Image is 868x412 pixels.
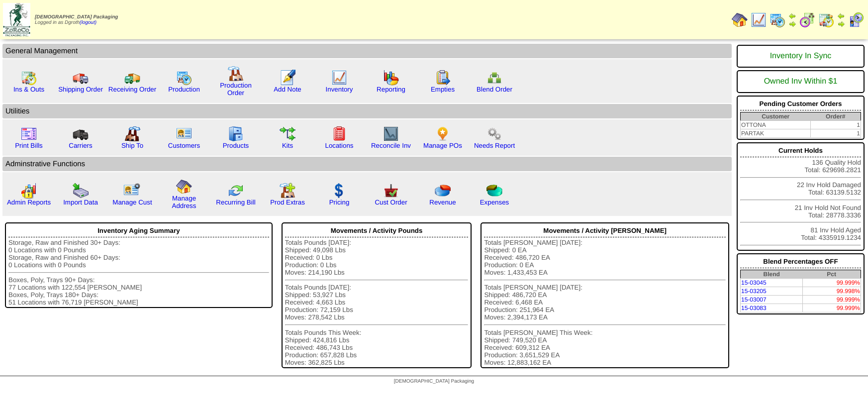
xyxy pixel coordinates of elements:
a: Prod Extras [270,199,305,206]
img: line_graph.gif [331,70,347,86]
td: 99.999% [802,279,861,287]
img: line_graph2.gif [383,126,399,142]
img: prodextras.gif [280,183,295,199]
img: graph.gif [383,70,399,86]
td: PARTAK [740,129,810,138]
div: Totals [PERSON_NAME] [DATE]: Shipped: 0 EA Received: 486,720 EA Production: 0 EA Moves: 1,433,453... [484,239,726,366]
img: invoice2.gif [21,126,37,142]
a: Inventory [326,86,353,93]
td: 1 [811,129,861,138]
td: OTTONA [740,121,810,129]
img: arrowleft.gif [837,12,845,20]
img: calendarprod.gif [176,70,192,86]
img: cust_order.png [383,183,399,199]
td: Adminstrative Functions [2,157,732,171]
a: Print Bills [15,142,43,149]
img: pie_chart2.png [486,183,502,199]
img: factory2.gif [124,126,140,142]
td: Utilities [2,104,732,118]
img: home.gif [176,179,192,195]
a: Products [223,142,249,149]
img: arrowright.gif [788,20,796,28]
img: po.png [435,126,451,142]
a: Pricing [329,199,350,206]
div: Blend Percentages OFF [740,255,861,268]
img: network.png [486,70,502,86]
div: Movements / Activity [PERSON_NAME] [484,224,726,237]
th: Blend [740,270,802,279]
img: workorder.gif [435,70,451,86]
div: Storage, Raw and Finished 30+ Days: 0 Locations with 0 Pounds Storage, Raw and Finished 60+ Days:... [8,239,269,306]
img: arrowleft.gif [788,12,796,20]
img: truck3.gif [73,126,89,142]
span: Logged in as Dgroth [35,14,118,25]
th: Order# [811,112,861,121]
a: Carriers [69,142,92,149]
a: 15-03045 [741,279,767,286]
a: Add Note [274,86,301,93]
img: truck.gif [73,70,89,86]
img: managecust.png [123,183,142,199]
img: workflow.gif [280,126,295,142]
img: workflow.png [486,126,502,142]
a: Manage POs [423,142,462,149]
img: calendarprod.gif [770,12,785,28]
img: reconcile.gif [228,183,244,199]
td: 99.999% [802,296,861,304]
a: Receiving Order [108,86,156,93]
a: Cust Order [375,199,407,206]
img: arrowright.gif [837,20,845,28]
img: cabinet.gif [228,126,244,142]
a: 15-03205 [741,288,767,295]
a: Reconcile Inv [371,142,411,149]
img: graph2.png [21,183,37,199]
img: pie_chart.png [435,183,451,199]
a: Customers [168,142,200,149]
td: 99.998% [802,287,861,296]
a: 15-03083 [741,305,767,311]
div: Inventory Aging Summary [8,224,269,237]
div: Movements / Activity Pounds [285,224,469,237]
img: truck2.gif [124,70,140,86]
a: Ship To [121,142,143,149]
img: calendarcustomer.gif [848,12,864,28]
img: orders.gif [280,70,295,86]
a: Reporting [377,86,405,93]
a: Production Order [220,82,252,97]
a: Kits [282,142,293,149]
a: Blend Order [477,86,512,93]
div: 136 Quality Hold Total: 629698.2821 22 Inv Hold Damaged Total: 63139.5132 21 Inv Hold Not Found T... [737,142,865,251]
a: Expenses [480,199,509,206]
td: General Management [2,44,732,58]
img: calendarblend.gif [799,12,815,28]
a: Manage Cust [112,199,152,206]
a: Ins & Outs [13,86,44,93]
a: Import Data [63,199,98,206]
a: 15-03007 [741,296,767,303]
div: Pending Customer Orders [740,98,861,110]
div: Current Holds [740,144,861,157]
a: Recurring Bill [216,199,255,206]
a: (logout) [80,20,96,25]
a: Production [168,86,200,93]
img: line_graph.gif [751,12,767,28]
div: Owned Inv Within $1 [740,72,861,91]
a: Locations [325,142,353,149]
img: calendarinout.gif [21,70,37,86]
span: [DEMOGRAPHIC_DATA] Packaging [394,379,474,384]
th: Pct [802,270,861,279]
div: Totals Pounds [DATE]: Shipped: 49,098 Lbs Received: 0 Lbs Production: 0 Lbs Moves: 214,190 Lbs To... [285,239,469,366]
a: Revenue [429,199,456,206]
a: Manage Address [172,195,196,209]
img: home.gif [732,12,748,28]
span: [DEMOGRAPHIC_DATA] Packaging [35,14,118,20]
a: Shipping Order [58,86,103,93]
td: 1 [811,121,861,129]
img: customers.gif [176,126,192,142]
img: factory.gif [228,66,244,82]
a: Needs Report [474,142,515,149]
a: Admin Reports [7,199,51,206]
div: Inventory In Sync [740,47,861,66]
img: zoroco-logo-small.webp [3,3,30,36]
img: import.gif [73,183,89,199]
